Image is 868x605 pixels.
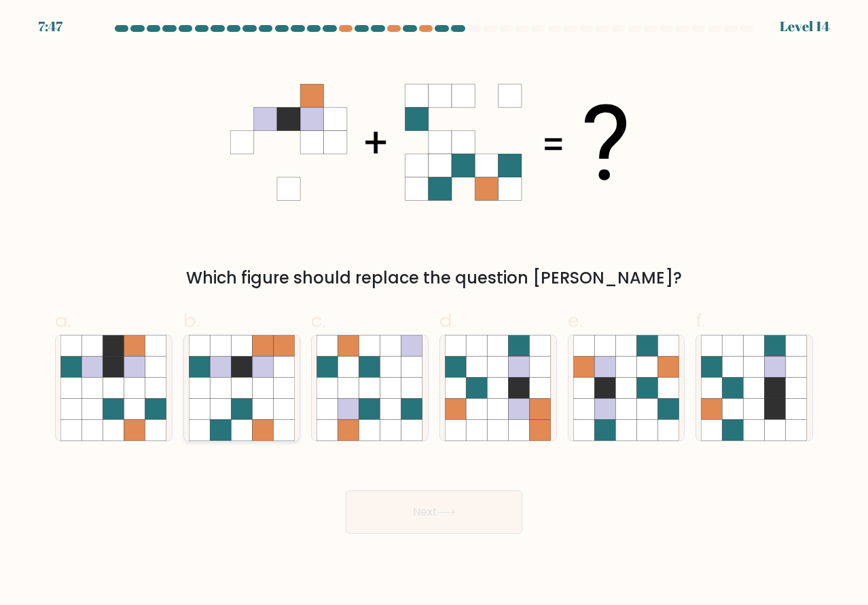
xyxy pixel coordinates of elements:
[780,16,830,37] div: Level 14
[311,307,326,334] span: c.
[38,16,62,37] div: 7:47
[568,307,583,334] span: e.
[55,307,71,334] span: a.
[439,307,456,334] span: d.
[346,490,522,534] button: Next
[183,307,200,334] span: b.
[695,307,705,334] span: f.
[63,266,805,290] div: Which figure should replace the question [PERSON_NAME]?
